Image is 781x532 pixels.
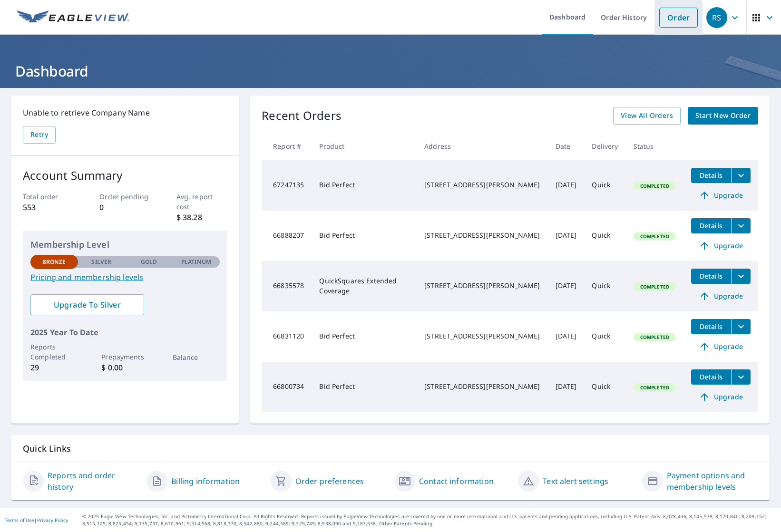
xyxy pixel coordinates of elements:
p: © 2025 Eagle View Technologies, Inc. and Pictometry International Corp. All Rights Reserved. Repo... [82,513,776,527]
td: [DATE] [548,362,585,412]
a: Pricing and membership levels [30,271,220,283]
a: Upgrade To Silver [30,294,144,315]
p: $ 38.28 [176,212,228,223]
th: Delivery [584,132,625,160]
button: filesDropdownBtn-66835578 [731,269,751,284]
button: filesDropdownBtn-67247135 [731,168,751,183]
p: 2025 Year To Date [30,327,220,338]
td: Bid Perfect [312,160,417,211]
span: Completed [635,384,675,391]
td: Quick [584,311,625,362]
div: [STREET_ADDRESS][PERSON_NAME] [424,231,540,240]
td: Quick [584,160,625,211]
th: Date [548,132,585,160]
p: 29 [30,362,78,373]
a: Order [659,8,698,28]
p: | [5,517,68,523]
span: Upgrade [697,341,745,352]
a: Upgrade [691,339,751,354]
span: Completed [635,283,675,290]
p: 553 [23,202,74,213]
a: Upgrade [691,389,751,405]
div: [STREET_ADDRESS][PERSON_NAME] [424,331,540,341]
div: [STREET_ADDRESS][PERSON_NAME] [424,281,540,290]
th: Status [626,132,683,160]
p: Avg. report cost [176,192,228,212]
a: Upgrade [691,188,751,203]
a: Text alert settings [543,475,608,487]
button: filesDropdownBtn-66800734 [731,369,751,385]
a: Upgrade [691,238,751,253]
h1: Dashboard [11,61,770,81]
span: Details [697,372,725,381]
span: Details [697,322,725,331]
td: Quick [584,211,625,261]
td: 66888207 [262,211,312,261]
td: Bid Perfect [312,311,417,362]
div: RS [706,7,727,28]
a: Payment options and membership levels [667,470,758,493]
td: [DATE] [548,261,585,311]
span: View All Orders [621,110,673,122]
img: EV Logo [17,10,129,25]
a: Order preferences [295,475,364,487]
td: Quick [584,261,625,311]
span: Retry [30,129,48,141]
td: 66800734 [262,362,312,412]
td: 66835578 [262,261,312,311]
td: 66831120 [262,311,312,362]
p: Reports Completed [30,342,78,362]
button: detailsBtn-66888207 [691,218,731,233]
a: Start New Order [688,107,758,125]
button: detailsBtn-67247135 [691,168,731,183]
span: Details [697,271,725,281]
th: Address [417,132,547,160]
span: Details [697,221,725,230]
button: filesDropdownBtn-66888207 [731,218,751,233]
p: Unable to retrieve Company Name [23,107,227,118]
p: Balance [173,352,220,362]
p: Silver [91,258,111,266]
p: Prepayments [101,352,149,362]
span: Upgrade [697,391,745,403]
td: [DATE] [548,211,585,261]
a: Reports and order history [48,470,139,493]
button: detailsBtn-66800734 [691,369,731,385]
span: Details [697,171,725,180]
span: Upgrade [697,190,745,201]
button: Retry [23,126,56,144]
p: Account Summary [23,167,227,184]
p: Gold [141,258,157,266]
td: 67247135 [262,160,312,211]
td: Bid Perfect [312,211,417,261]
a: View All Orders [613,107,681,125]
td: Quick [584,362,625,412]
td: Bid Perfect [312,362,417,412]
a: Privacy Policy [37,517,68,523]
a: Upgrade [691,289,751,304]
p: 0 [99,202,151,213]
p: $ 0.00 [101,362,149,373]
p: Quick Links [23,443,758,455]
a: Billing information [171,475,240,487]
span: Start New Order [695,110,751,122]
div: [STREET_ADDRESS][PERSON_NAME] [424,180,540,190]
span: Completed [635,183,675,189]
a: Contact information [419,475,494,487]
a: Terms of Use [5,517,34,523]
th: Report # [262,132,312,160]
button: detailsBtn-66835578 [691,269,731,284]
div: [STREET_ADDRESS][PERSON_NAME] [424,382,540,391]
td: [DATE] [548,311,585,362]
p: Membership Level [30,238,220,251]
span: Completed [635,334,675,340]
span: Upgrade [697,240,745,251]
p: Bronze [42,258,66,266]
button: filesDropdownBtn-66831120 [731,319,751,334]
th: Product [312,132,417,160]
p: Platinum [181,258,211,266]
td: QuickSquares Extended Coverage [312,261,417,311]
span: Completed [635,233,675,240]
button: detailsBtn-66831120 [691,319,731,334]
td: [DATE] [548,160,585,211]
